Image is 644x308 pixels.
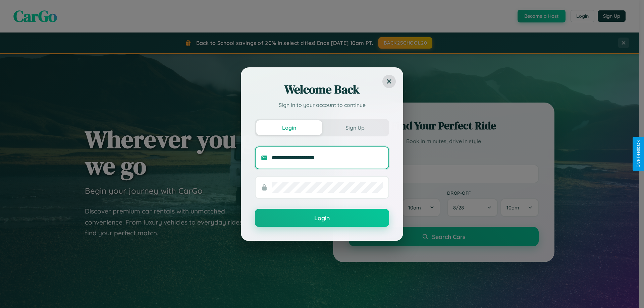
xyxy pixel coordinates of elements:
[255,101,389,109] p: Sign in to your account to continue
[255,81,389,98] h2: Welcome Back
[636,140,641,168] div: Give Feedback
[255,209,389,227] button: Login
[256,120,322,135] button: Login
[322,120,388,135] button: Sign Up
